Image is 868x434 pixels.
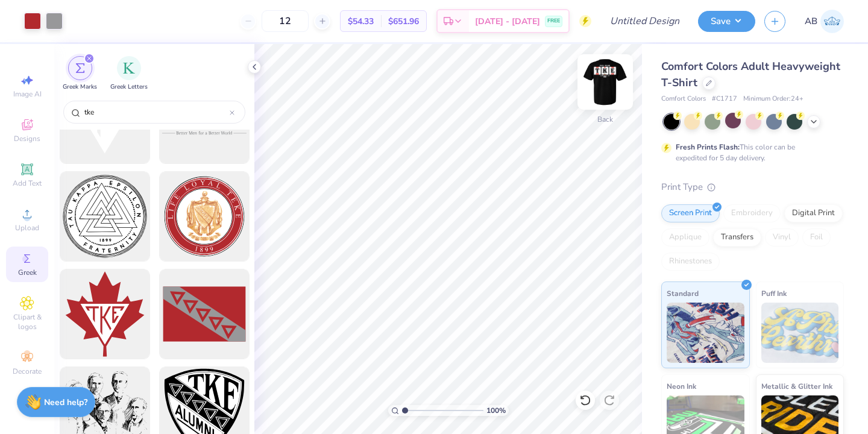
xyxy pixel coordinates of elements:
span: $54.33 [348,15,374,28]
span: 100 % [486,405,506,416]
div: filter for Greek Marks [63,56,97,92]
button: filter button [63,56,97,92]
strong: Fresh Prints Flash: [676,142,740,152]
span: Image AI [13,89,42,99]
span: Comfort Colors Adult Heavyweight T-Shirt [661,59,840,90]
img: Greek Marks Image [75,63,85,73]
img: Amanda Barasa [820,10,844,33]
span: [DATE] - [DATE] [475,15,540,28]
input: Untitled Design [600,9,689,33]
div: Vinyl [765,228,799,247]
span: Comfort Colors [661,94,706,104]
span: Clipart & logos [6,312,48,332]
span: Greek Marks [63,83,97,92]
div: Applique [661,228,709,247]
span: FREE [547,17,560,25]
span: Designs [14,134,40,143]
span: Neon Ink [667,380,696,392]
div: Digital Print [784,204,843,222]
div: Transfers [713,228,761,247]
img: Puff Ink [761,303,839,363]
button: Save [698,11,755,32]
img: Standard [667,303,744,363]
div: Screen Print [661,204,720,222]
span: Upload [15,223,39,233]
span: Greek [18,268,37,277]
span: AB [805,14,817,28]
div: Foil [802,228,831,247]
span: Puff Ink [761,287,787,300]
div: Rhinestones [661,253,720,271]
input: Try "Alpha" [83,106,230,118]
input: – – [262,10,309,32]
div: filter for Greek Letters [110,56,148,92]
span: Metallic & Glitter Ink [761,380,832,392]
span: Standard [667,287,699,300]
strong: Need help? [44,397,87,408]
span: Minimum Order: 24 + [743,94,804,104]
span: Greek Letters [110,83,148,92]
button: filter button [110,56,148,92]
div: Print Type [661,180,844,194]
span: $651.96 [388,15,419,28]
div: Embroidery [723,204,781,222]
a: AB [805,10,844,33]
div: Back [597,114,613,125]
span: Add Text [13,178,42,188]
div: This color can be expedited for 5 day delivery. [676,142,824,163]
span: # C1717 [712,94,737,104]
img: Greek Letters Image [123,62,135,74]
span: Decorate [13,366,42,376]
img: Back [581,58,629,106]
